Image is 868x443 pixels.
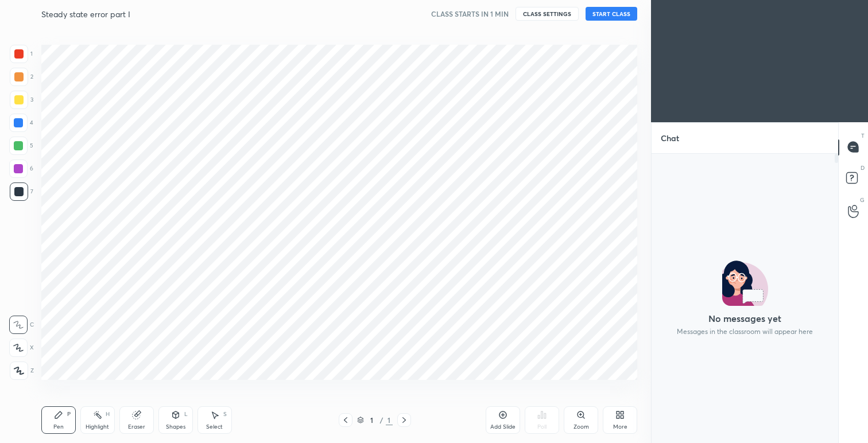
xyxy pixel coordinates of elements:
[106,411,110,417] div: H
[86,424,109,430] div: Highlight
[10,45,33,63] div: 1
[9,160,33,178] div: 6
[10,362,34,380] div: Z
[431,9,509,19] h5: CLASS STARTS IN 1 MIN
[166,424,185,430] div: Shapes
[860,196,865,204] p: G
[386,415,393,425] div: 1
[128,424,145,430] div: Eraser
[586,7,637,21] button: START CLASS
[613,424,627,430] div: More
[652,123,688,153] p: Chat
[223,411,227,417] div: S
[206,424,223,430] div: Select
[516,7,579,21] button: CLASS SETTINGS
[380,417,383,423] div: /
[10,182,33,201] div: 7
[861,164,865,172] p: D
[10,68,33,86] div: 2
[9,114,33,132] div: 4
[67,411,71,417] div: P
[573,424,589,430] div: Zoom
[53,424,64,430] div: Pen
[366,417,378,423] div: 1
[9,339,34,357] div: X
[41,9,130,20] h4: Steady state error part I
[490,424,516,430] div: Add Slide
[10,91,33,109] div: 3
[9,137,33,155] div: 5
[9,316,34,334] div: C
[184,411,188,417] div: L
[861,131,865,140] p: T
